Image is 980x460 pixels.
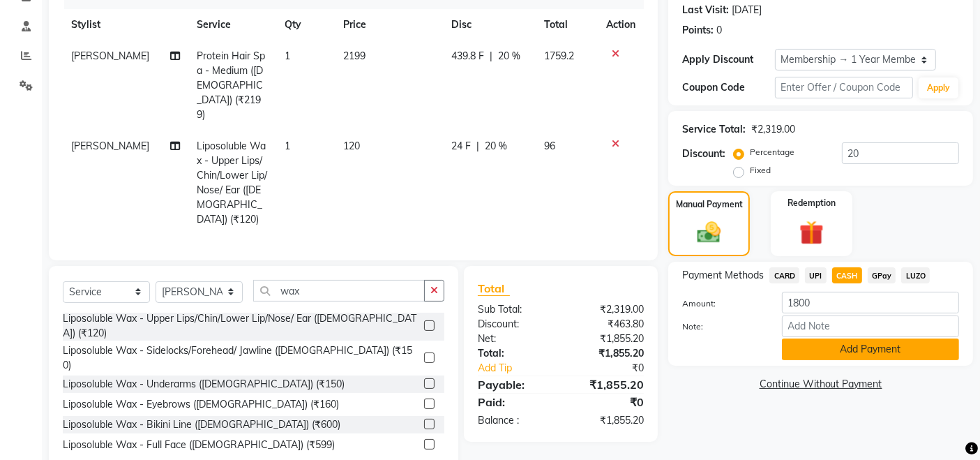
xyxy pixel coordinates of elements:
input: Enter Offer / Coupon Code [775,77,913,98]
span: GPay [868,267,896,283]
div: Liposoluble Wax - Underarms ([DEMOGRAPHIC_DATA]) (₹150) [63,377,345,392]
div: Discount: [467,317,561,332]
th: Total [536,9,598,40]
span: 20 % [498,49,520,64]
div: ₹463.80 [561,317,654,332]
div: Liposoluble Wax - Upper Lips/Chin/Lower Lip/Nose/ Ear ([DEMOGRAPHIC_DATA]) (₹120) [63,311,419,341]
div: Liposoluble Wax - Bikini Line ([DEMOGRAPHIC_DATA]) (₹600) [63,417,340,432]
div: Total: [467,346,561,361]
span: Protein Hair Spa - Medium ([DEMOGRAPHIC_DATA]) (₹2199) [197,50,265,121]
span: 24 F [451,139,471,154]
span: Total [478,281,510,296]
label: Amount: [672,297,771,310]
label: Note: [672,320,771,333]
div: ₹2,319.00 [751,122,795,137]
img: _gift.svg [792,218,831,248]
span: 1759.2 [544,50,574,62]
div: Apply Discount [682,52,774,67]
div: Coupon Code [682,80,774,95]
div: 0 [716,23,722,38]
div: Service Total: [682,122,746,137]
div: ₹1,855.20 [561,413,654,428]
span: CARD [769,267,799,283]
div: Payable: [467,376,561,393]
span: 439.8 F [451,49,484,64]
a: Add Tip [467,361,576,376]
input: Add Note [782,316,959,337]
label: Redemption [787,197,836,209]
div: ₹0 [577,361,655,376]
span: Liposoluble Wax - Upper Lips/Chin/Lower Lip/Nose/ Ear ([DEMOGRAPHIC_DATA]) (₹120) [197,140,267,225]
th: Disc [443,9,536,40]
div: Balance : [467,413,561,428]
span: UPI [805,267,827,283]
label: Manual Payment [676,198,743,211]
div: Sub Total: [467,302,561,317]
span: Payment Methods [682,268,764,283]
button: Apply [919,77,958,98]
span: LUZO [901,267,930,283]
span: 120 [343,140,360,152]
th: Action [598,9,644,40]
div: ₹1,855.20 [561,346,654,361]
div: Liposoluble Wax - Eyebrows ([DEMOGRAPHIC_DATA]) (₹160) [63,397,339,412]
div: Liposoluble Wax - Full Face ([DEMOGRAPHIC_DATA]) (₹599) [63,438,335,452]
label: Percentage [750,146,794,158]
div: ₹0 [561,394,654,410]
div: Liposoluble Wax - Sidelocks/Forehead/ Jawline ([DEMOGRAPHIC_DATA]) (₹150) [63,343,419,373]
div: Last Visit: [682,3,729,17]
span: | [490,49,492,64]
span: 20 % [485,139,507,154]
div: Discount: [682,147,725,161]
img: _cash.svg [690,219,728,246]
div: ₹1,855.20 [561,376,654,393]
span: | [476,139,479,154]
div: Paid: [467,394,561,410]
th: Qty [276,9,335,40]
span: 1 [285,50,290,62]
label: Fixed [750,164,771,177]
th: Service [188,9,276,40]
span: [PERSON_NAME] [71,140,149,152]
span: [PERSON_NAME] [71,50,149,62]
span: 2199 [343,50,365,62]
button: Add Payment [782,339,959,360]
a: Continue Without Payment [671,377,970,392]
span: 1 [285,140,290,152]
input: Search or Scan [253,280,425,302]
span: CASH [832,267,862,283]
input: Amount [782,292,959,313]
th: Price [335,9,443,40]
span: 96 [544,140,555,152]
div: Points: [682,23,714,38]
th: Stylist [63,9,188,40]
div: [DATE] [732,3,762,17]
div: ₹1,855.20 [561,332,654,346]
div: Net: [467,332,561,346]
div: ₹2,319.00 [561,302,654,317]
